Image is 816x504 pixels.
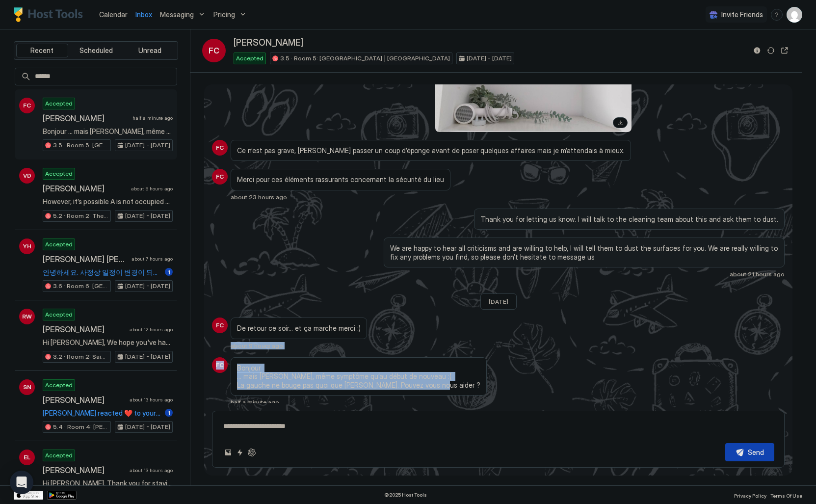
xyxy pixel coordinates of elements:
[231,398,279,406] span: half a minute ago
[138,46,161,55] span: Unread
[222,447,234,458] button: Upload image
[216,172,224,181] span: FC
[390,244,778,261] span: We are happy to hear all criticisms and are willing to help, I will tell them to dust the surface...
[130,467,173,474] span: about 13 hours ago
[99,9,128,20] a: Calendar
[168,409,170,417] span: 1
[45,169,73,178] span: Accepted
[213,10,235,19] span: Pricing
[231,193,287,201] span: about 23 hours ago
[99,10,128,19] span: Calendar
[765,45,777,56] button: Sync reservation
[16,44,68,57] button: Recent
[125,352,170,361] span: [DATE] - [DATE]
[43,268,161,277] span: 안녕하세요. 사정상 일정이 변경이 되면 취소를 하려고 합니다. 죄송하지만 8.31일 전 취소하면 전액 환불이 되는지 알려주세요. 저는 그리알고 예약을 해서요
[23,171,31,180] span: VD
[480,215,778,224] span: Thank you for letting us know. I will talk to the cleaning team about this and ask them to dust.
[125,212,170,220] span: [DATE] - [DATE]
[43,395,126,405] span: [PERSON_NAME]
[130,397,173,403] span: about 13 hours ago
[53,352,108,361] span: 3.2 · Room 2: Sainsbury's | Ground Floor | [GEOGRAPHIC_DATA]
[53,141,108,150] span: 3.5 · Room 5: [GEOGRAPHIC_DATA] | [GEOGRAPHIC_DATA]
[135,10,152,19] span: Inbox
[748,447,764,457] div: Send
[43,479,173,488] span: Hi [PERSON_NAME], Thank you for staying with us! We've just left you a 5-star review, it's a plea...
[43,113,129,123] span: [PERSON_NAME]
[23,242,31,251] span: YH
[237,364,480,390] span: Bonjour ... mais [PERSON_NAME], même symptôme qu’au début de nouveau :( La gauche ne bouge pas qu...
[47,491,77,500] a: Google Play Store
[216,361,224,370] span: FC
[53,282,108,291] span: 3.6 · Room 6: [GEOGRAPHIC_DATA] | Loft room | [GEOGRAPHIC_DATA]
[135,9,152,20] a: Inbox
[43,127,173,136] span: Bonjour ... mais [PERSON_NAME], même symptôme qu’au début de nouveau :( La gauche ne bouge pas qu...
[125,141,170,150] span: [DATE] - [DATE]
[216,143,224,152] span: FC
[31,68,177,85] input: Input Field
[14,491,43,500] a: App Store
[70,44,122,57] button: Scheduled
[237,146,625,155] span: Ce n’est pas grave, [PERSON_NAME] passer un coup d’éponge avant de poser quelques affaires mais j...
[45,240,73,249] span: Accepted
[384,492,427,498] span: © 2025 Host Tools
[779,45,790,56] button: Open reservation
[168,268,170,276] span: 1
[14,41,178,60] div: tab-group
[231,342,283,349] span: about 9 hours ago
[734,493,766,499] span: Privacy Policy
[45,381,73,390] span: Accepted
[79,46,113,55] span: Scheduled
[22,312,32,321] span: RW
[771,9,783,21] div: menu
[725,443,774,461] button: Send
[10,471,33,494] div: Open Intercom Messenger
[53,423,108,431] span: 5.4 · Room 4: [PERSON_NAME][GEOGRAPHIC_DATA] | Large room | [PERSON_NAME]
[23,383,31,392] span: SN
[45,451,73,460] span: Accepted
[467,54,512,63] span: [DATE] - [DATE]
[216,321,224,330] span: FC
[131,186,173,192] span: about 5 hours ago
[43,184,127,193] span: [PERSON_NAME]
[14,7,87,22] a: Host Tools Logo
[237,324,361,333] span: De retour ce soir... et ça marche merci :)
[125,282,170,291] span: [DATE] - [DATE]
[24,453,30,462] span: EL
[43,465,126,475] span: [PERSON_NAME]
[45,99,73,108] span: Accepted
[160,10,194,19] span: Messaging
[234,447,246,458] button: Quick reply
[124,44,176,57] button: Unread
[23,101,31,110] span: FC
[751,45,763,56] button: Reservation information
[613,117,628,128] a: Download
[53,212,108,220] span: 5.2 · Room 2: The Barbican | Ground floor | [GEOGRAPHIC_DATA]
[787,7,802,23] div: User profile
[734,490,766,500] a: Privacy Policy
[43,338,173,347] span: Hi [PERSON_NAME], We hope you've had a wonderful time in [GEOGRAPHIC_DATA]! Just a quick reminder...
[280,54,450,63] span: 3.5 · Room 5: [GEOGRAPHIC_DATA] | [GEOGRAPHIC_DATA]
[721,10,763,19] span: Invite Friends
[45,310,73,319] span: Accepted
[43,324,126,334] span: [PERSON_NAME]
[30,46,53,55] span: Recent
[770,493,802,499] span: Terms Of Use
[130,326,173,333] span: about 12 hours ago
[730,270,785,278] span: about 21 hours ago
[246,447,258,458] button: ChatGPT Auto Reply
[234,37,303,49] span: [PERSON_NAME]
[43,197,173,206] span: However, it’s possible A is not occupied but just locked
[770,490,802,500] a: Terms Of Use
[209,45,219,56] span: FC
[132,115,173,121] span: half a minute ago
[132,256,173,262] span: about 7 hours ago
[237,175,444,184] span: Merci pour ces éléments rassurants concernant la sécurité du lieu
[125,423,170,431] span: [DATE] - [DATE]
[489,298,508,305] span: [DATE]
[236,54,263,63] span: Accepted
[43,409,161,418] span: [PERSON_NAME] reacted ❤️ to your message “Hi [PERSON_NAME], Thank you for staying with us! We've ...
[43,254,128,264] span: [PERSON_NAME] [PERSON_NAME]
